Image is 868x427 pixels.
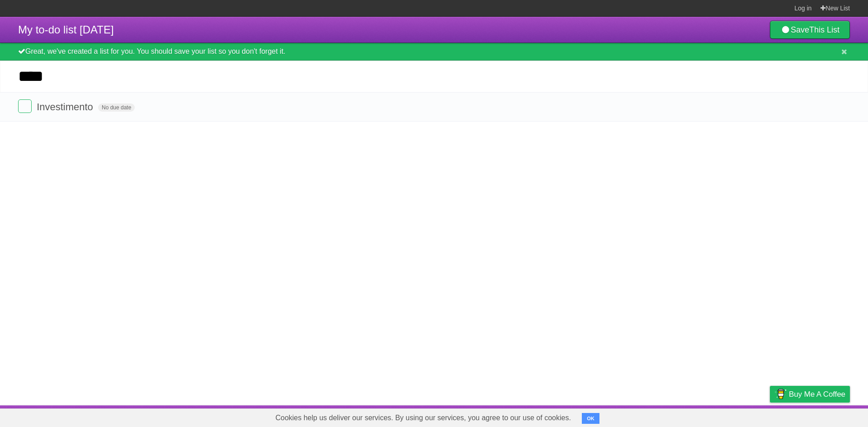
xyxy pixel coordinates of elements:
[770,21,850,39] a: SaveThis List
[809,25,840,34] b: This List
[18,99,32,113] label: Done
[793,408,850,425] a: Suggest a feature
[650,408,669,425] a: About
[18,23,114,36] span: My to-do list [DATE]
[266,409,580,427] span: Cookies help us deliver our services. By using our services, you agree to our use of cookies.
[679,408,716,425] a: Developers
[727,408,747,425] a: Terms
[758,408,782,425] a: Privacy
[789,386,845,402] span: Buy me a coffee
[98,103,135,112] span: No due date
[37,101,95,113] span: Investimento
[770,386,850,403] a: Buy me a coffee
[582,413,599,424] button: OK
[774,386,787,402] img: Buy me a coffee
